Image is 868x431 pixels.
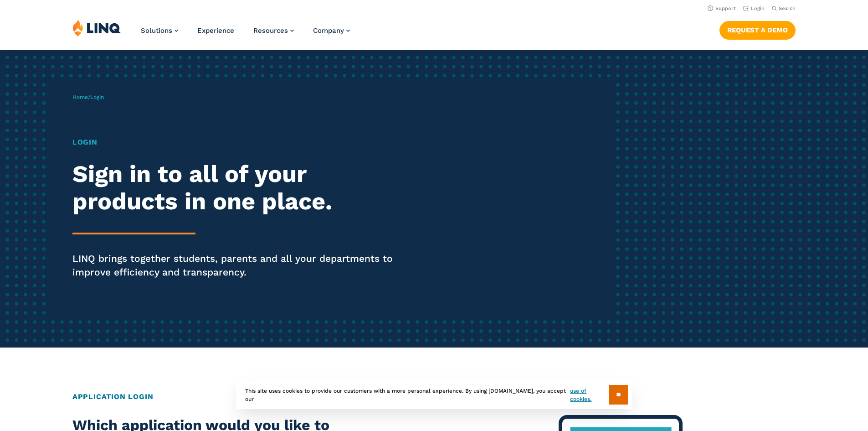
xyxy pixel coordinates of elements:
span: Resources [253,26,288,35]
h2: Sign in to all of your products in one place. [72,161,407,215]
span: Solutions [141,26,172,35]
h2: Application Login [72,391,796,402]
a: Support [708,5,736,11]
p: LINQ brings together students, parents and all your departments to improve efficiency and transpa... [72,252,407,279]
img: LINQ | K‑12 Software [72,19,121,36]
a: Request a Demo [719,21,796,39]
span: Login [90,94,104,100]
h1: Login [72,137,407,148]
span: / [72,94,104,100]
a: Home [72,94,88,100]
nav: Button Navigation [719,19,796,39]
span: Search [779,5,796,11]
div: This site uses cookies to provide our customers with a more personal experience. By using [DOMAIN... [236,380,632,409]
a: Login [743,5,765,11]
a: Solutions [141,26,178,35]
span: Company [313,26,344,35]
nav: Primary Navigation [141,19,350,49]
button: Open Search Bar [772,5,796,12]
a: use of cookies. [570,387,609,403]
a: Experience [197,26,234,35]
a: Company [313,26,350,35]
a: Resources [253,26,294,35]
